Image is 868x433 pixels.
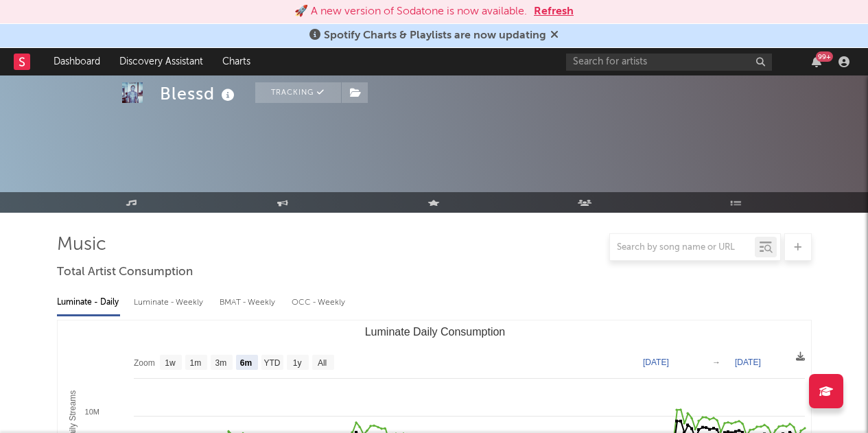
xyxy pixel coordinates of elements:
[712,358,720,367] text: →
[263,358,280,368] text: YTD
[643,358,669,367] text: [DATE]
[110,48,213,75] a: Discovery Assistant
[294,3,527,20] div: 🚀 A new version of Sodatone is now available.
[134,358,155,368] text: Zoom
[165,358,176,368] text: 1w
[44,48,110,75] a: Dashboard
[610,242,755,253] input: Search by song name or URL
[292,358,301,368] text: 1y
[566,54,772,71] input: Search for artists
[160,82,238,105] div: Blessd
[57,264,193,281] span: Total Artist Consumption
[534,3,574,20] button: Refresh
[735,358,761,367] text: [DATE]
[239,358,251,368] text: 6m
[220,291,278,314] div: BMAT - Weekly
[292,291,347,314] div: OCC - Weekly
[550,30,559,41] span: Dismiss
[255,82,341,103] button: Tracking
[134,291,206,314] div: Luminate - Weekly
[812,56,821,67] button: 99+
[324,30,546,41] span: Spotify Charts & Playlists are now updating
[816,51,833,62] div: 99 +
[57,291,120,314] div: Luminate - Daily
[213,48,260,75] a: Charts
[364,326,505,338] text: Luminate Daily Consumption
[189,358,201,368] text: 1m
[84,408,99,416] text: 10M
[215,358,226,368] text: 3m
[317,358,326,368] text: All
